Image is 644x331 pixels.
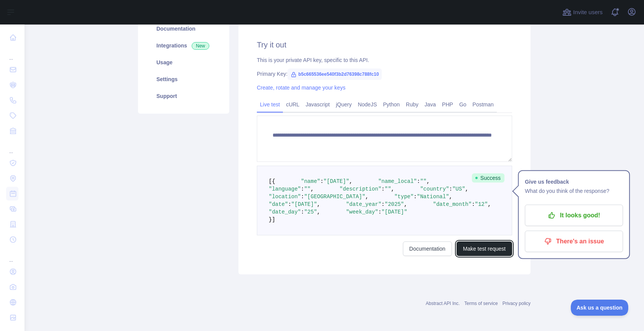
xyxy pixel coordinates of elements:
span: "US" [452,186,465,192]
a: Go [456,98,470,111]
a: jQuery [333,98,355,111]
span: , [427,178,430,184]
a: Terms of service [464,301,498,306]
span: "2025" [385,201,404,207]
span: : [288,201,291,207]
span: : [320,178,323,184]
a: Ruby [403,98,422,111]
span: , [449,194,452,200]
h1: Give us feedback [525,177,623,186]
a: Documentation [147,20,220,37]
span: , [404,201,407,207]
span: : [417,178,420,184]
span: [ [269,178,272,184]
span: "[DATE]" [324,178,349,184]
span: "date_month" [433,201,472,207]
span: "[DATE]" [291,201,317,207]
button: Invite users [561,6,604,18]
span: : [301,209,304,215]
span: , [349,178,352,184]
span: : [381,201,384,207]
span: "description" [340,186,381,192]
span: "National" [417,194,449,200]
span: "language" [269,186,301,192]
iframe: Toggle Customer Support [571,300,629,316]
a: Usage [147,54,220,71]
span: "location" [269,194,301,200]
span: "name" [301,178,320,184]
span: "name_local" [378,178,417,184]
span: , [310,186,314,192]
span: : [472,201,475,207]
a: Python [380,98,403,111]
a: Javascript [302,98,333,111]
span: : [449,186,452,192]
span: , [365,194,368,200]
button: Make test request [457,241,512,256]
span: New [192,42,209,50]
span: : [301,186,304,192]
span: , [465,186,468,192]
span: : [381,186,384,192]
a: Privacy policy [503,301,531,306]
span: "[GEOGRAPHIC_DATA]" [304,194,365,200]
span: "" [384,186,391,192]
span: , [488,201,491,207]
div: ... [6,46,18,61]
span: "type" [394,194,414,200]
a: Live test [257,98,283,111]
span: b5c665536ee540f3b2d76398c788fc10 [287,68,382,80]
span: "25" [304,209,317,215]
span: "date_year" [346,201,381,207]
a: PHP [439,98,456,111]
span: : [414,194,417,200]
span: "week_day" [346,209,378,215]
div: ... [6,248,18,263]
p: What do you think of the response? [525,186,623,196]
a: Create, rotate and manage your keys [257,85,345,91]
a: Java [422,98,439,111]
a: Settings [147,71,220,88]
span: "[DATE]" [381,209,407,215]
div: This is your private API key, specific to this API. [257,56,512,64]
div: ... [6,139,18,155]
span: , [391,186,394,192]
span: { [272,178,275,184]
a: cURL [283,98,302,111]
span: ] [272,217,275,223]
span: Invite users [573,8,603,17]
h2: Try it out [257,39,512,50]
a: Documentation [403,241,452,256]
span: , [317,209,320,215]
span: "date" [269,201,288,207]
span: "country" [420,186,449,192]
span: } [269,217,272,223]
a: Support [147,88,220,104]
span: "12" [475,201,488,207]
span: "date_day" [269,209,301,215]
span: "" [304,186,310,192]
a: NodeJS [355,98,380,111]
span: : [378,209,381,215]
a: Abstract API Inc. [426,301,460,306]
span: "" [420,178,427,184]
span: : [301,194,304,200]
span: , [317,201,320,207]
div: Primary Key: [257,70,512,78]
a: Integrations New [147,37,220,54]
span: Success [472,173,504,183]
a: Postman [470,98,497,111]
